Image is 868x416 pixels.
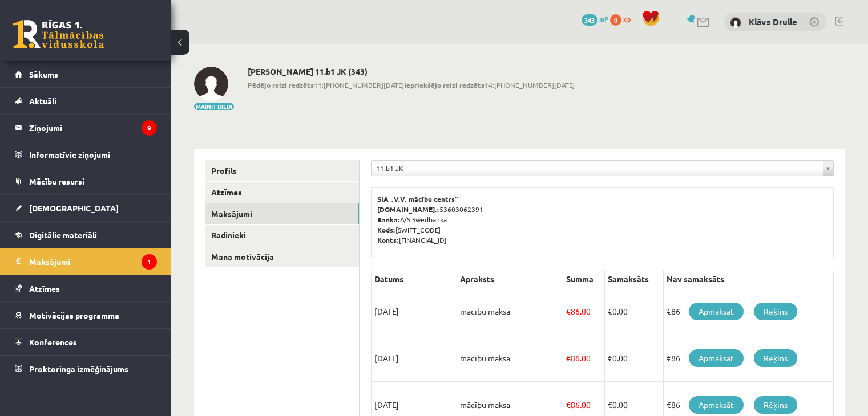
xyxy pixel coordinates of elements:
button: Mainīt bildi [194,103,234,110]
a: Apmaksāt [689,396,744,414]
span: € [608,353,612,363]
a: Atzīmes [15,275,157,301]
i: 9 [142,120,157,136]
a: Mana motivācija [205,246,359,267]
td: 86.00 [563,335,605,382]
a: Profils [205,160,359,181]
th: Samaksāts [605,270,664,288]
span: 11:[PHONE_NUMBER][DATE] 14:[PHONE_NUMBER][DATE] [248,80,575,90]
span: xp [623,14,631,23]
span: Digitālie materiāli [29,230,97,240]
a: 11.b1 JK [372,161,833,176]
b: SIA „V.V. mācību centrs” [377,194,459,203]
a: 343 mP [582,14,608,23]
a: Atzīmes [205,182,359,203]
a: Rēķins [754,349,797,367]
span: Atzīmes [29,283,60,293]
a: 0 xp [610,14,636,23]
td: [DATE] [372,288,457,335]
h2: [PERSON_NAME] 11.b1 JK (343) [248,67,575,76]
b: Pēdējo reizi redzēts [248,80,314,89]
td: mācību maksa [457,288,563,335]
a: Aktuāli [15,88,157,114]
b: Kods: [377,225,395,234]
span: Sākums [29,69,58,79]
td: 86.00 [563,288,605,335]
th: Nav samaksāts [664,270,834,288]
span: Mācību resursi [29,176,84,186]
a: Ziņojumi9 [15,115,157,141]
th: Apraksts [457,270,563,288]
a: Maksājumi [205,203,359,225]
a: Digitālie materiāli [15,222,157,248]
a: Mācību resursi [15,168,157,194]
span: € [566,353,571,363]
span: € [566,306,571,316]
a: Apmaksāt [689,349,744,367]
td: mācību maksa [457,335,563,382]
a: Rēķins [754,396,797,414]
th: Summa [563,270,605,288]
td: [DATE] [372,335,457,382]
span: 0 [610,14,621,26]
b: Banka: [377,215,400,224]
img: Klāvs Drulle [730,17,741,28]
a: Radinieki [205,225,359,246]
a: Rēķins [754,303,797,320]
span: € [566,399,571,410]
legend: Maksājumi [29,248,157,275]
span: € [608,399,612,410]
a: Informatīvie ziņojumi [15,141,157,168]
td: €86 [664,335,834,382]
span: [DEMOGRAPHIC_DATA] [29,203,119,213]
td: 0.00 [605,335,664,382]
a: [DEMOGRAPHIC_DATA] [15,195,157,221]
a: Maksājumi1 [15,248,157,275]
b: [DOMAIN_NAME].: [377,205,439,214]
span: Proktoringa izmēģinājums [29,364,128,374]
legend: Informatīvie ziņojumi [29,141,157,168]
span: mP [599,14,608,23]
legend: Ziņojumi [29,115,157,141]
a: Konferences [15,329,157,355]
b: Iepriekšējo reizi redzēts [404,80,485,89]
span: Aktuāli [29,96,56,106]
i: 1 [142,254,157,270]
a: Rīgas 1. Tālmācības vidusskola [13,20,104,48]
b: Konts: [377,235,399,244]
th: Datums [372,270,457,288]
td: 0.00 [605,288,664,335]
a: Proktoringa izmēģinājums [15,356,157,382]
a: Apmaksāt [689,303,744,320]
a: Motivācijas programma [15,302,157,328]
span: Motivācijas programma [29,310,119,320]
span: 11.b1 JK [376,161,818,176]
span: € [608,306,612,316]
a: Sākums [15,61,157,87]
span: Konferences [29,337,77,347]
p: 53603062391 A/S Swedbanka [SWIFT_CODE] [FINANCIAL_ID] [377,194,827,245]
a: Klāvs Drulle [749,16,797,27]
td: €86 [664,288,834,335]
img: Klāvs Drulle [194,67,228,101]
span: 343 [582,14,597,26]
